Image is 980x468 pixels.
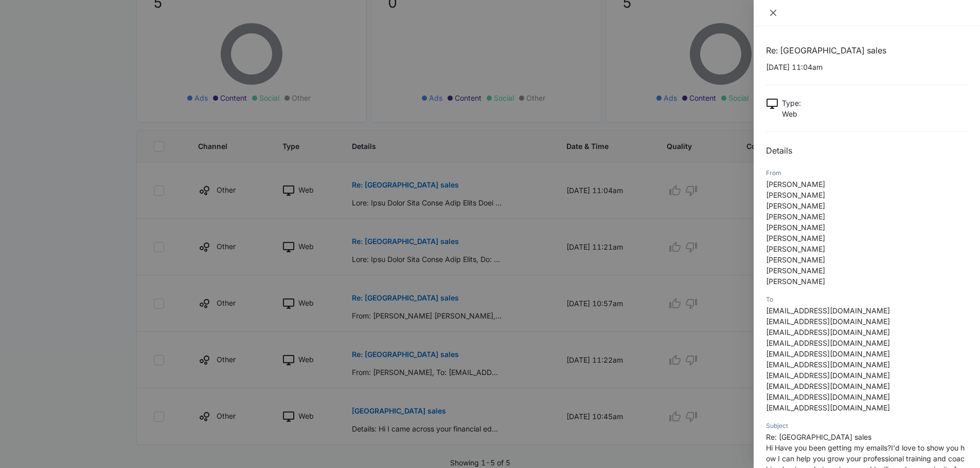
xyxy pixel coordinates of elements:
div: To [766,295,968,304]
span: [EMAIL_ADDRESS][DOMAIN_NAME] [766,371,890,380]
span: [EMAIL_ADDRESS][DOMAIN_NAME] [766,306,890,315]
span: [PERSON_NAME] [766,212,825,221]
span: [PERSON_NAME] [766,245,825,253]
span: [PERSON_NAME] [766,277,825,286]
p: Web [782,108,801,119]
span: [PERSON_NAME] [766,191,825,199]
span: [EMAIL_ADDRESS][DOMAIN_NAME] [766,349,890,358]
p: [DATE] 11:04am [766,62,968,72]
h2: Details [766,144,968,157]
span: [EMAIL_ADDRESS][DOMAIN_NAME] [766,360,890,369]
span: [EMAIL_ADDRESS][DOMAIN_NAME] [766,317,890,326]
span: [EMAIL_ADDRESS][DOMAIN_NAME] [766,328,890,336]
span: [PERSON_NAME] [766,201,825,210]
span: [PERSON_NAME] [766,255,825,264]
span: [EMAIL_ADDRESS][DOMAIN_NAME] [766,339,890,347]
span: close [769,9,777,17]
div: Subject [766,421,968,430]
span: Re: [GEOGRAPHIC_DATA] sales [766,433,871,441]
p: Type : [782,98,801,108]
span: [PERSON_NAME] [766,223,825,232]
button: Close [766,8,780,17]
h1: Re: [GEOGRAPHIC_DATA] sales [766,44,968,57]
span: [PERSON_NAME] [766,180,825,189]
span: [PERSON_NAME] [766,266,825,275]
span: [EMAIL_ADDRESS][DOMAIN_NAME] [766,382,890,390]
span: [EMAIL_ADDRESS][DOMAIN_NAME] [766,392,890,401]
div: From [766,169,968,178]
span: [EMAIL_ADDRESS][DOMAIN_NAME] [766,403,890,412]
span: [PERSON_NAME] [766,234,825,242]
